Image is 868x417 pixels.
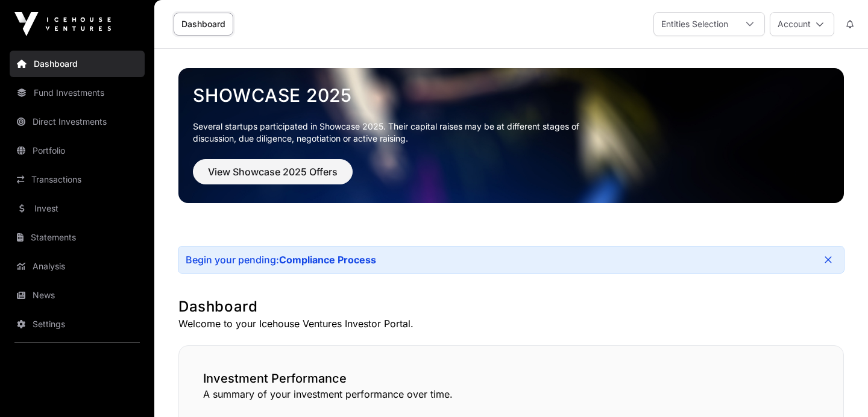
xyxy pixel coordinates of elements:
[654,13,735,36] div: Entities Selection
[178,297,844,316] h1: Dashboard
[203,370,819,387] h2: Investment Performance
[174,13,233,36] a: Dashboard
[14,12,111,36] img: Icehouse Ventures Logo
[193,171,353,183] a: View Showcase 2025 Offers
[193,84,829,106] a: Showcase 2025
[10,51,145,77] a: Dashboard
[208,165,338,179] span: View Showcase 2025 Offers
[10,108,145,135] a: Direct Investments
[193,121,598,145] p: Several startups participated in Showcase 2025. Their capital raises may be at different stages o...
[178,316,844,331] p: Welcome to your Icehouse Ventures Investor Portal.
[10,166,145,193] a: Transactions
[10,253,145,280] a: Analysis
[10,195,145,222] a: Invest
[203,387,819,401] p: A summary of your investment performance over time.
[10,311,145,337] a: Settings
[808,359,868,417] iframe: Chat Widget
[820,251,837,268] button: Close
[10,80,145,106] a: Fund Investments
[10,137,145,164] a: Portfolio
[178,68,844,203] img: Showcase 2025
[770,12,834,36] button: Account
[186,254,376,266] div: Begin your pending:
[279,254,376,266] a: Compliance Process
[10,282,145,309] a: News
[193,159,353,184] button: View Showcase 2025 Offers
[10,224,145,251] a: Statements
